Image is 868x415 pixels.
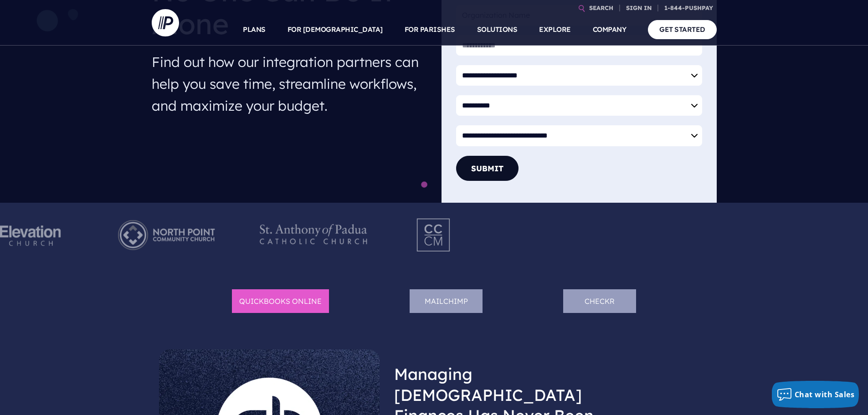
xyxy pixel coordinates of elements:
a: PLANS [243,14,266,46]
li: Checkr [563,289,636,313]
img: Pushpay_Logo__StAnthony [251,210,376,260]
a: GET STARTED [648,20,717,39]
button: Submit [456,156,519,181]
a: COMPANY [593,14,627,46]
span: Chat with Sales [795,389,855,400]
li: Mailchimp [410,289,483,313]
button: Chat with Sales [772,381,859,408]
a: SOLUTIONS [477,14,518,46]
li: Quickbooks Online [232,289,329,313]
h4: Find out how our integration partners can help you save time, streamline workflows, and maximize ... [152,47,427,120]
img: Pushpay_Logo__NorthPoint [103,210,229,260]
a: FOR [DEMOGRAPHIC_DATA] [288,14,383,46]
a: EXPLORE [539,14,571,46]
a: FOR PARISHES [405,14,455,46]
img: Pushpay_Logo__CCM [398,210,470,260]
